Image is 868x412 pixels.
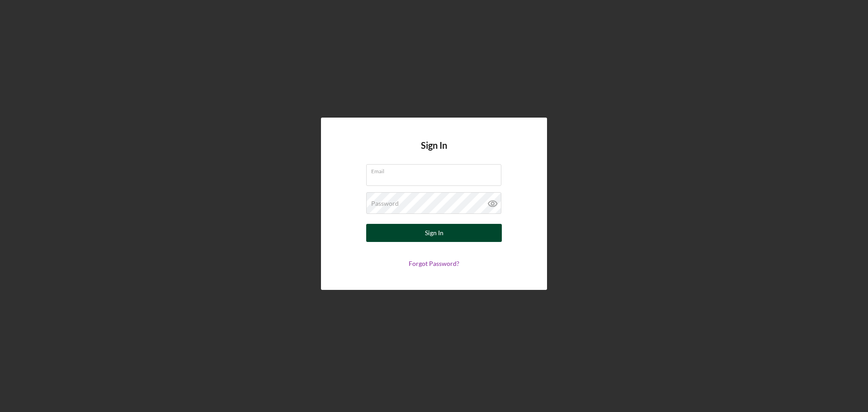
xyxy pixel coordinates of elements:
[409,260,459,267] a: Forgot Password?
[371,165,501,175] label: Email
[425,224,443,242] div: Sign In
[366,224,502,242] button: Sign In
[371,200,399,207] label: Password
[421,140,447,164] h4: Sign In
